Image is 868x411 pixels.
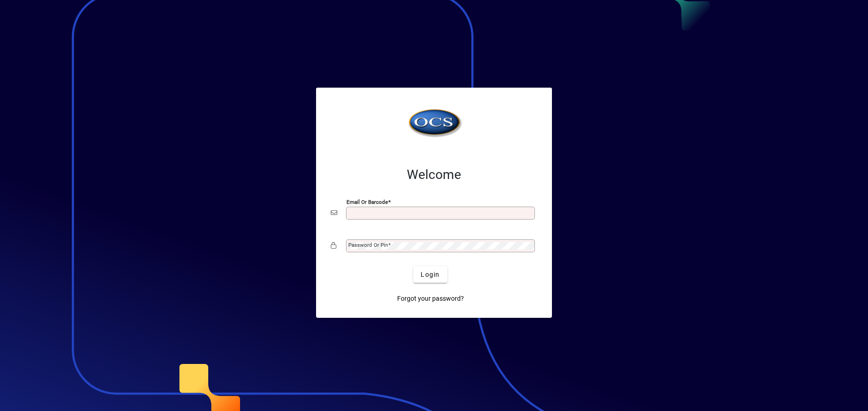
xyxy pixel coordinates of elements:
h2: Welcome [331,167,537,183]
span: Login [421,270,440,280]
mat-label: Email or Barcode [346,199,388,205]
button: Login [413,266,447,283]
a: Forgot your password? [393,290,468,307]
span: Forgot your password? [397,294,464,304]
mat-label: Password or Pin [348,242,388,248]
